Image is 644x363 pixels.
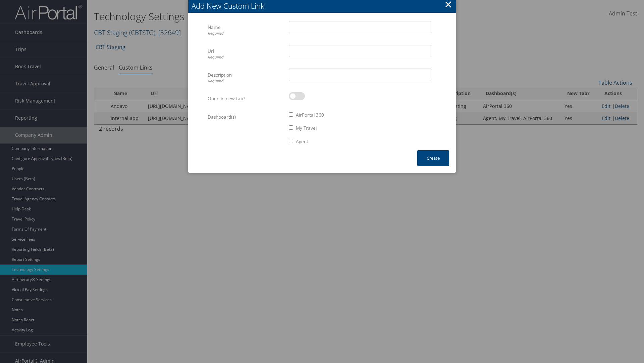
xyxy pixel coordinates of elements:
[208,69,284,87] label: Description
[208,31,284,36] div: Required
[208,45,284,63] label: Url
[208,111,284,123] label: Dashboard(s)
[417,150,449,166] button: Create
[296,112,324,118] label: AirPortal 360
[208,78,284,84] div: Required
[208,92,284,105] label: Open in new tab?
[192,1,456,11] div: Add New Custom Link
[296,125,317,131] label: My Travel
[208,54,284,60] div: Required
[296,138,308,145] label: Agent
[208,21,284,39] label: Name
